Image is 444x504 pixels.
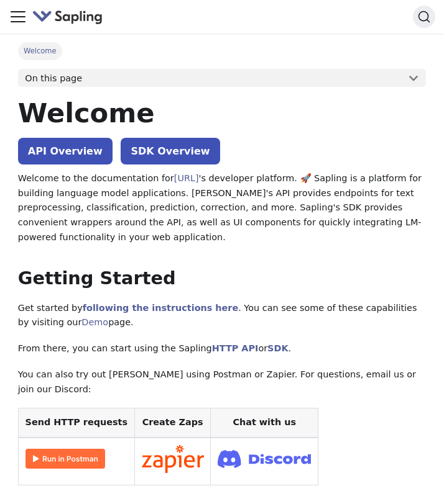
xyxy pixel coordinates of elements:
[18,301,426,331] p: Get started by . You can see some of these capabilities by visiting our page.
[32,8,108,26] a: Sapling.aiSapling.ai
[121,138,220,164] a: SDK Overview
[25,449,105,469] img: Run in Postman
[18,367,426,397] p: You can also try out [PERSON_NAME] using Postman or Zapier. For questions, email us or join our D...
[18,268,426,290] h2: Getting Started
[18,408,134,438] th: Send HTTP requests
[18,42,62,60] span: Welcome
[32,8,103,26] img: Sapling.ai
[18,138,113,164] a: API Overview
[413,6,435,28] button: Search (Command+K)
[174,173,199,183] a: [URL]
[18,96,426,130] h1: Welcome
[83,303,238,313] a: following the instructions here
[9,7,27,26] button: Toggle navigation bar
[18,171,426,245] p: Welcome to the documentation for 's developer platform. 🚀 Sapling is a platform for building lang...
[18,341,426,356] p: From there, you can start using the Sapling or .
[134,408,211,438] th: Create Zaps
[211,408,318,438] th: Chat with us
[267,343,288,353] a: SDK
[18,69,426,88] button: On this page
[212,343,259,353] a: HTTP API
[218,446,311,472] img: Join Discord
[18,42,426,60] nav: Breadcrumbs
[81,317,108,327] a: Demo
[142,445,204,474] img: Connect in Zapier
